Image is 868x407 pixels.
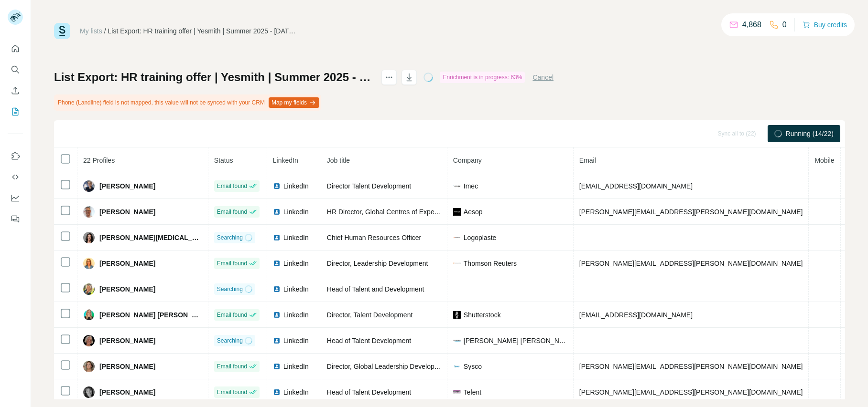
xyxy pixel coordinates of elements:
span: [PERSON_NAME] [99,259,155,268]
button: Feedback [8,210,23,228]
span: Status [214,157,233,164]
img: Surfe Logo [54,23,70,39]
img: company-logo [453,337,461,344]
span: Shutterstock [464,310,501,320]
img: company-logo [453,234,461,241]
button: Quick start [8,40,23,57]
span: [PERSON_NAME][EMAIL_ADDRESS][PERSON_NAME][DOMAIN_NAME] [579,388,803,396]
span: LinkedIn [283,336,309,345]
span: Mobile [814,157,834,164]
span: [PERSON_NAME][EMAIL_ADDRESS][PERSON_NAME][DOMAIN_NAME] [579,363,803,370]
span: Searching [217,285,243,293]
p: 4,868 [742,19,761,31]
span: [PERSON_NAME] [99,207,155,217]
span: LinkedIn [283,207,309,217]
span: LinkedIn [273,157,298,164]
img: company-logo [453,182,461,190]
button: My lists [8,103,23,120]
button: Enrich CSV [8,82,23,99]
img: Avatar [83,309,95,321]
span: Chief Human Resources Officer [327,234,421,241]
span: Imec [464,181,478,191]
img: company-logo [453,208,461,216]
img: company-logo [453,388,461,396]
span: Email [579,157,596,164]
span: LinkedIn [283,284,309,294]
button: Use Surfe on LinkedIn [8,147,23,165]
span: Email found [217,311,247,319]
img: LinkedIn logo [273,208,281,216]
img: LinkedIn logo [273,182,281,190]
span: Running (14/22) [786,129,834,138]
span: LinkedIn [283,259,309,268]
span: [PERSON_NAME][MEDICAL_DATA] [99,233,202,242]
span: [EMAIL_ADDRESS][DOMAIN_NAME] [579,182,693,190]
img: LinkedIn logo [273,363,281,370]
span: Logoplaste [464,233,497,242]
img: Avatar [83,361,95,372]
span: Head of Talent and Development [327,285,424,293]
img: Avatar [83,335,95,346]
span: Searching [217,233,243,242]
img: company-logo [453,363,461,370]
span: Thomson Reuters [464,259,517,268]
span: Searching [217,336,243,345]
span: [PERSON_NAME] [99,387,155,397]
img: LinkedIn logo [273,285,281,293]
span: Director Talent Development [327,182,411,190]
span: LinkedIn [283,233,309,242]
span: 22 Profiles [83,157,115,164]
span: Head of Talent Development [327,388,411,396]
img: Avatar [83,232,95,243]
li: / [104,26,106,36]
span: [PERSON_NAME][EMAIL_ADDRESS][PERSON_NAME][DOMAIN_NAME] [579,260,803,267]
img: Avatar [83,283,95,295]
span: HR Director, Global Centres of Expertise [327,208,447,216]
img: Avatar [83,180,95,192]
span: Company [453,157,482,164]
p: 0 [782,19,787,31]
div: Enrichment is in progress: 63% [440,72,525,83]
span: LinkedIn [283,387,309,397]
button: Dashboard [8,189,23,207]
div: List Export: HR training offer | Yesmith | Summer 2025 - [DATE] 08:04 [108,26,299,36]
h1: List Export: HR training offer | Yesmith | Summer 2025 - [DATE] 08:04 [54,70,373,85]
span: Email found [217,259,247,268]
span: Director, Talent Development [327,311,413,319]
img: Avatar [83,258,95,269]
img: LinkedIn logo [273,234,281,241]
button: Cancel [532,73,553,82]
span: [PERSON_NAME] [99,362,155,371]
span: [PERSON_NAME] [PERSON_NAME] [464,336,567,345]
span: LinkedIn [283,181,309,191]
img: LinkedIn logo [273,311,281,319]
span: Sysco [464,362,482,371]
span: Head of Talent Development [327,337,411,344]
a: My lists [80,27,102,35]
img: Avatar [83,206,95,218]
button: Map my fields [269,97,319,108]
span: LinkedIn [283,362,309,371]
div: Phone (Landline) field is not mapped, this value will not be synced with your CRM [54,94,321,111]
span: [PERSON_NAME] [99,336,155,345]
button: Buy credits [803,18,847,31]
span: Director, Leadership Development [327,260,428,267]
span: Job title [327,157,350,164]
img: LinkedIn logo [273,337,281,344]
span: [PERSON_NAME] [99,284,155,294]
span: Email found [217,208,247,216]
span: [EMAIL_ADDRESS][DOMAIN_NAME] [579,311,693,319]
span: Telent [464,387,481,397]
span: Aesop [464,207,483,217]
span: Director, Global Leadership Development [327,363,449,370]
button: Use Surfe API [8,168,23,186]
img: LinkedIn logo [273,388,281,396]
span: Email found [217,388,247,397]
span: LinkedIn [283,310,309,320]
span: Email found [217,182,247,190]
img: company-logo [453,311,461,319]
span: [PERSON_NAME] [99,181,155,191]
span: [PERSON_NAME][EMAIL_ADDRESS][PERSON_NAME][DOMAIN_NAME] [579,208,803,216]
img: LinkedIn logo [273,260,281,267]
span: Email found [217,362,247,371]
